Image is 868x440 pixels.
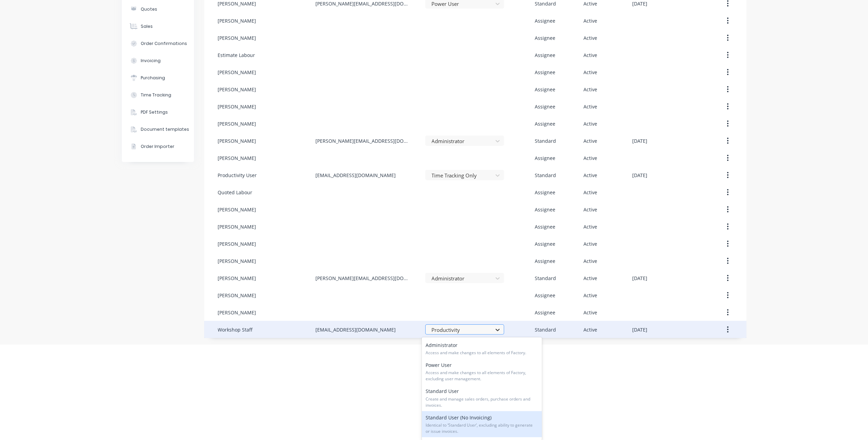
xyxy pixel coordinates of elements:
div: Assignee [535,69,555,76]
div: Active [583,154,597,162]
div: [PERSON_NAME] [218,120,256,127]
div: [PERSON_NAME] [218,275,256,282]
div: [PERSON_NAME] [218,86,256,93]
div: Assignee [535,240,555,247]
div: Assignee [535,257,555,265]
div: [PERSON_NAME] [218,103,256,110]
div: Order Importer [141,143,174,150]
button: Document templates [122,121,194,138]
div: Assignee [535,51,555,59]
span: Create and manage sales orders, purchase orders and invoices. [426,396,538,408]
div: Standard [535,172,556,179]
div: [PERSON_NAME][EMAIL_ADDRESS][DOMAIN_NAME] [315,275,412,282]
div: [DATE] [633,137,648,144]
div: [DATE] [633,275,648,282]
div: Administrator [422,339,542,359]
div: Assignee [535,292,555,299]
div: Active [583,172,597,179]
div: [PERSON_NAME] [218,206,256,213]
button: Order Confirmations [122,35,194,52]
div: Power User [422,359,542,385]
button: Time Tracking [122,86,194,104]
div: Active [583,326,597,333]
div: Active [583,51,597,59]
div: [PERSON_NAME] [218,223,256,230]
div: Estimate Labour [218,51,255,59]
button: Quotes [122,1,194,18]
div: Active [583,275,597,282]
div: [EMAIL_ADDRESS][DOMAIN_NAME] [315,326,396,333]
div: [PERSON_NAME] [218,292,256,299]
div: [PERSON_NAME] [218,17,256,24]
div: Purchasing [141,75,165,81]
div: Active [583,309,597,316]
div: Assignee [535,17,555,24]
div: Active [583,240,597,247]
div: Assignee [535,206,555,213]
div: Active [583,17,597,24]
div: Assignee [535,120,555,127]
div: [PERSON_NAME] [218,240,256,247]
div: Quotes [141,6,157,12]
div: [PERSON_NAME][EMAIL_ADDRESS][DOMAIN_NAME] [315,137,412,144]
button: Sales [122,18,194,35]
div: Productivity User [218,172,257,179]
button: PDF Settings [122,104,194,121]
span: Access and make changes to all elements of Factory, excluding user management. [426,370,538,382]
div: Workshop Staff [218,326,253,333]
div: [DATE] [633,172,648,179]
div: Active [583,86,597,93]
div: Active [583,189,597,196]
div: Active [583,137,597,144]
div: Active [583,257,597,265]
div: Assignee [535,189,555,196]
div: [DATE] [633,326,648,333]
div: Active [583,34,597,42]
div: Time Tracking [141,92,171,98]
div: Quoted Labour [218,189,253,196]
div: [EMAIL_ADDRESS][DOMAIN_NAME] [315,172,396,179]
div: [PERSON_NAME] [218,34,256,42]
div: Sales [141,23,153,30]
div: [PERSON_NAME] [218,137,256,144]
div: Assignee [535,154,555,162]
div: Document templates [141,126,189,132]
div: Active [583,223,597,230]
div: Standard [535,275,556,282]
div: [PERSON_NAME] [218,257,256,265]
button: Order Importer [122,138,194,155]
div: Standard [535,326,556,333]
span: Identical to ‘Standard User’, excluding ability to generate or issue invoices. [426,422,538,435]
div: Standard User [422,385,542,411]
div: Active [583,69,597,76]
div: [PERSON_NAME] [218,154,256,162]
div: Active [583,120,597,127]
div: Standard [535,137,556,144]
div: Assignee [535,34,555,42]
div: Active [583,103,597,110]
div: Assignee [535,309,555,316]
div: [PERSON_NAME] [218,69,256,76]
div: PDF Settings [141,109,168,115]
div: Assignee [535,103,555,110]
span: Access and make changes to all elements of Factory. [426,350,538,356]
div: Standard User (No Invoicing) [422,411,542,437]
button: Invoicing [122,52,194,69]
div: [PERSON_NAME] [218,309,256,316]
div: Invoicing [141,58,161,64]
div: Assignee [535,223,555,230]
div: Assignee [535,86,555,93]
div: Order Confirmations [141,40,187,47]
div: Active [583,206,597,213]
button: Purchasing [122,69,194,86]
div: Active [583,292,597,299]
